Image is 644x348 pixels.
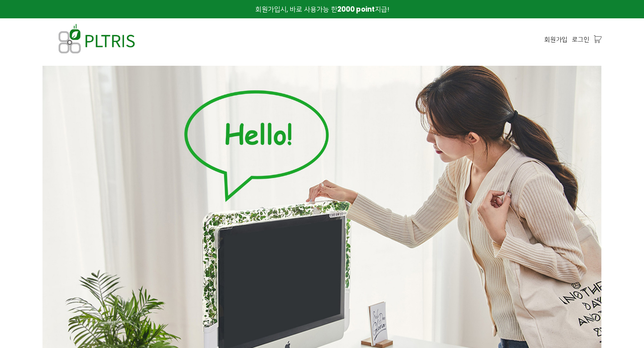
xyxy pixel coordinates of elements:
[544,34,568,44] a: 회원가입
[572,34,589,44] a: 로그인
[337,4,375,14] strong: 2000 point
[255,4,389,14] span: 회원가입시, 바로 사용가능 한 지급!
